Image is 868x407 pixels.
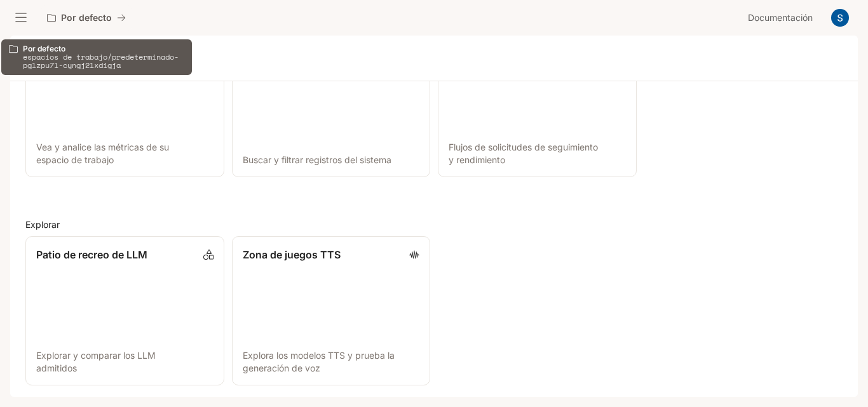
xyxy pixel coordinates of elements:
a: RegistrosBuscar y filtrar registros del sistema [232,29,431,177]
font: Buscar y filtrar registros del sistema [243,154,391,165]
font: Explorar y comparar los LLM admitidos [36,350,156,373]
a: RastrosFlujos de solicitudes de seguimiento y rendimiento [438,29,637,177]
button: Todos los espacios de trabajo [41,5,132,30]
font: Zona de juegos TTS [243,248,341,261]
font: Por defecto [23,44,65,53]
img: Avatar de usuario [831,9,849,27]
button: Avatar de usuario [827,5,853,30]
a: Documentación [743,5,822,30]
a: Paneles de controlVea y analice las métricas de su espacio de trabajo [25,29,224,177]
font: Explora los modelos TTS y prueba la generación de voz [243,350,395,373]
a: Patio de recreo de LLMExplorar y comparar los LLM admitidos [25,236,224,385]
font: Vea y analice las métricas de su espacio de trabajo [36,142,169,165]
font: Patio de recreo de LLM [36,248,147,261]
a: Zona de juegos TTSExplora los modelos TTS y prueba la generación de voz [232,236,431,385]
font: Explorar [25,219,60,230]
button: cajón abierto [10,6,32,29]
font: Flujos de solicitudes de seguimiento y rendimiento [449,142,598,165]
font: espacios de trabajo/predeterminado-pglzpu7l-cyngj2lxdigja [23,51,179,70]
font: Por defecto [61,12,112,23]
font: Documentación [748,12,813,23]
